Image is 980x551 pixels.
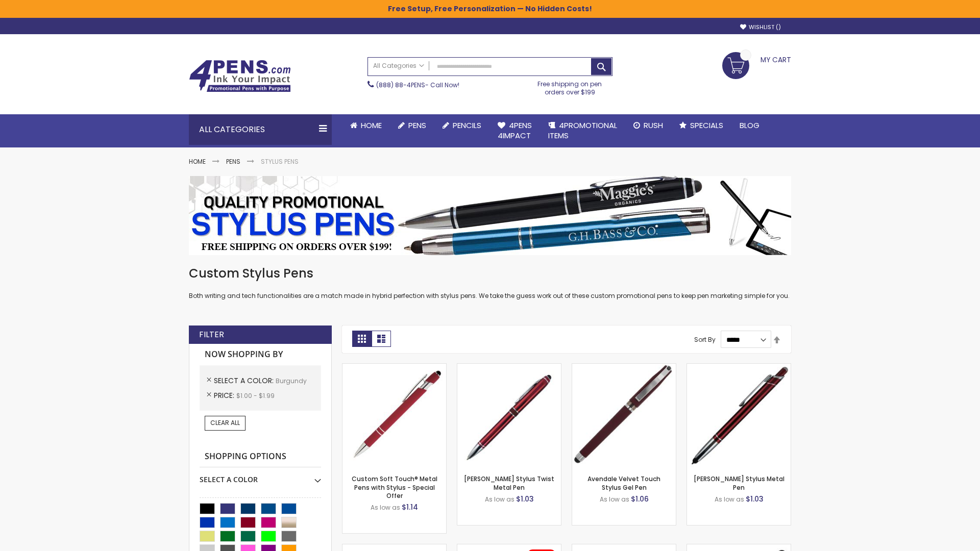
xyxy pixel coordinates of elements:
a: All Categories [368,58,429,74]
span: Rush [644,120,663,131]
span: Specials [690,120,723,131]
span: All Categories [373,62,424,70]
img: Colter Stylus Twist Metal Pen-Burgundy [457,364,561,467]
a: Blog [731,114,768,137]
div: Free shipping on pen orders over $199 [527,76,613,96]
span: $1.14 [402,502,418,512]
a: Clear All [205,416,246,430]
a: Home [189,157,206,166]
a: Rush [625,114,671,137]
span: Blog [740,120,759,131]
span: 4PROMOTIONAL ITEMS [548,120,617,141]
a: Avendale Velvet Touch Stylus Gel Pen-Burgundy [572,363,676,372]
strong: Stylus Pens [261,157,299,166]
span: 4Pens 4impact [498,120,532,141]
a: Avendale Velvet Touch Stylus Gel Pen [587,474,660,491]
span: Pencils [453,120,481,131]
label: Sort By [694,335,716,344]
span: $1.03 [746,494,764,504]
img: Olson Stylus Metal Pen-Burgundy [687,364,791,467]
a: Specials [671,114,731,137]
img: Custom Soft Touch® Metal Pens with Stylus-Burgundy [342,364,446,467]
img: 4Pens Custom Pens and Promotional Products [189,60,291,92]
a: 4Pens4impact [489,114,540,147]
strong: Grid [352,331,372,347]
a: Pens [390,114,434,137]
div: All Categories [189,114,332,145]
a: Pencils [434,114,489,137]
span: As low as [371,503,400,512]
span: Price [214,390,236,400]
div: Select A Color [200,467,321,485]
span: $1.00 - $1.99 [236,391,275,400]
span: Clear All [210,418,240,427]
span: As low as [715,495,744,504]
div: Both writing and tech functionalities are a match made in hybrid perfection with stylus pens. We ... [189,265,791,300]
a: 4PROMOTIONALITEMS [540,114,625,147]
strong: Shopping Options [200,446,321,468]
span: As low as [600,495,629,504]
img: Avendale Velvet Touch Stylus Gel Pen-Burgundy [572,364,676,467]
span: Home [361,120,382,131]
span: - Call Now! [376,81,459,89]
span: As low as [485,495,514,504]
a: [PERSON_NAME] Stylus Metal Pen [694,474,785,491]
img: Stylus Pens [189,176,791,255]
strong: Now Shopping by [200,344,321,365]
a: Pens [226,157,240,166]
span: $1.03 [516,494,534,504]
span: Burgundy [276,377,307,385]
strong: Filter [199,329,224,340]
a: [PERSON_NAME] Stylus Twist Metal Pen [464,474,554,491]
a: Colter Stylus Twist Metal Pen-Burgundy [457,363,561,372]
span: Select A Color [214,375,276,386]
a: Custom Soft Touch® Metal Pens with Stylus - Special Offer [352,474,437,499]
a: (888) 88-4PENS [376,81,425,89]
a: Wishlist [740,23,781,31]
a: Olson Stylus Metal Pen-Burgundy [687,363,791,372]
span: Pens [408,120,426,131]
h1: Custom Stylus Pens [189,265,791,282]
span: $1.06 [631,494,649,504]
a: Home [342,114,390,137]
a: Custom Soft Touch® Metal Pens with Stylus-Burgundy [342,363,446,372]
